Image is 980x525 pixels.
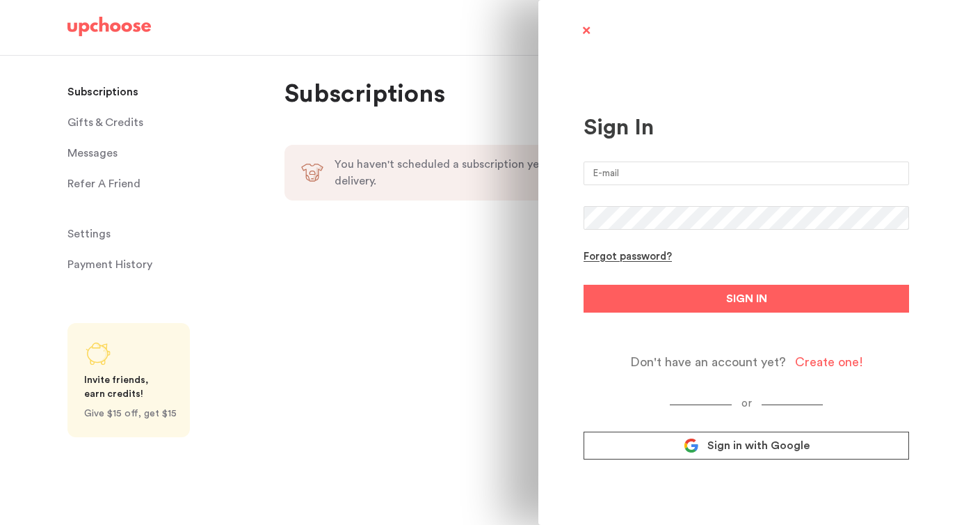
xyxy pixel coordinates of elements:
[584,285,909,313] button: SIGN IN
[726,290,767,307] span: SIGN IN
[584,162,909,185] input: E-mail
[707,439,810,453] span: Sign in with Google
[584,114,909,141] div: Sign In
[584,251,672,264] div: Forgot password?
[630,354,786,370] span: Don't have an account yet?
[795,354,863,370] div: Create one!
[732,398,762,409] span: or
[584,432,909,460] a: Sign in with Google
